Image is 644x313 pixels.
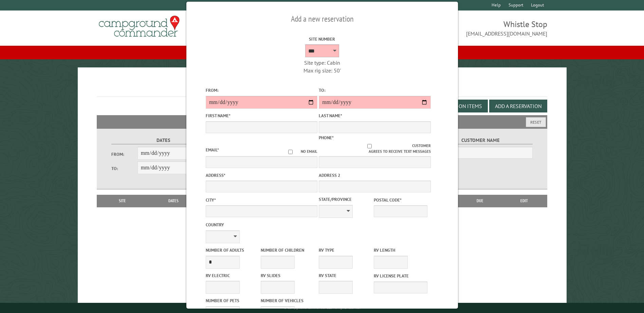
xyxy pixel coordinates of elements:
[205,222,317,228] label: Country
[205,297,259,304] label: Number of Pets
[459,195,501,207] th: Due
[205,247,259,253] label: Number of Adults
[266,36,378,42] label: Site Number
[280,149,317,154] label: No email
[374,247,427,253] label: RV Length
[429,100,488,112] button: Edit Add-on Items
[284,306,361,310] small: © Campground Commander LLC. All rights reserved.
[260,297,314,304] label: Number of Vehicles
[266,67,378,74] div: Max rig size: 50'
[111,165,137,172] label: To:
[266,59,378,66] div: Site type: Cabin
[319,196,372,203] label: State/Province
[319,272,372,279] label: RV State
[319,112,430,119] label: Last Name
[501,195,547,207] th: Edit
[97,78,547,97] h1: Reservations
[319,143,430,154] label: Customer agrees to receive text messages
[205,197,317,203] label: City
[97,115,547,128] h2: Filters
[205,272,259,279] label: RV Electric
[319,172,430,179] label: Address 2
[374,273,427,279] label: RV License Plate
[319,87,430,93] label: To:
[111,137,215,144] label: Dates
[97,13,182,40] img: Campground Commander
[319,247,372,253] label: RV Type
[111,151,137,158] label: From:
[280,150,301,154] input: No email
[205,172,317,179] label: Address
[205,13,438,25] h2: Add a new reservation
[205,87,317,93] label: From:
[100,195,144,207] th: Site
[429,137,532,144] label: Customer Name
[205,112,317,119] label: First Name
[526,117,546,127] button: Reset
[260,272,314,279] label: RV Slides
[327,144,412,148] input: Customer agrees to receive text messages
[260,247,314,253] label: Number of Children
[489,100,547,112] button: Add a Reservation
[145,195,203,207] th: Dates
[205,147,219,153] label: Email
[374,197,427,203] label: Postal Code
[319,135,334,141] label: Phone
